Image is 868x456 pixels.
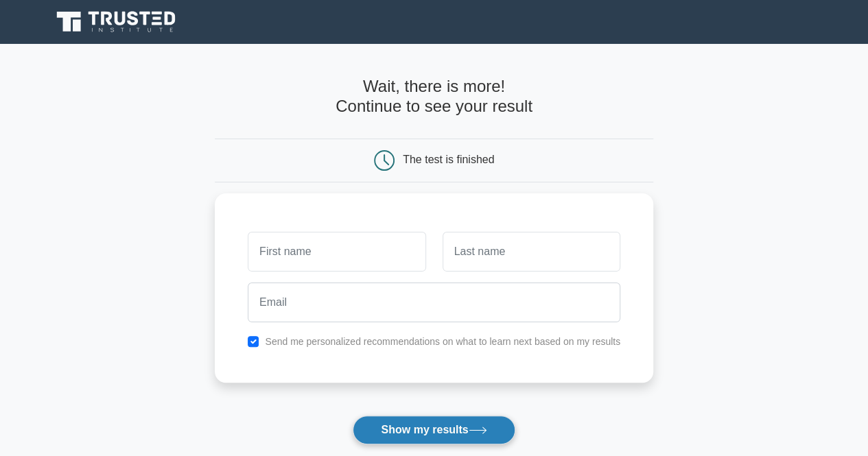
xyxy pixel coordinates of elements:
div: The test is finished [403,154,494,165]
input: First name [248,232,425,272]
h4: Wait, there is more! Continue to see your result [215,77,653,117]
input: Last name [443,232,620,272]
button: Show my results [353,416,515,444]
input: Email [248,283,620,322]
label: Send me personalized recommendations on what to learn next based on my results [265,336,620,347]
